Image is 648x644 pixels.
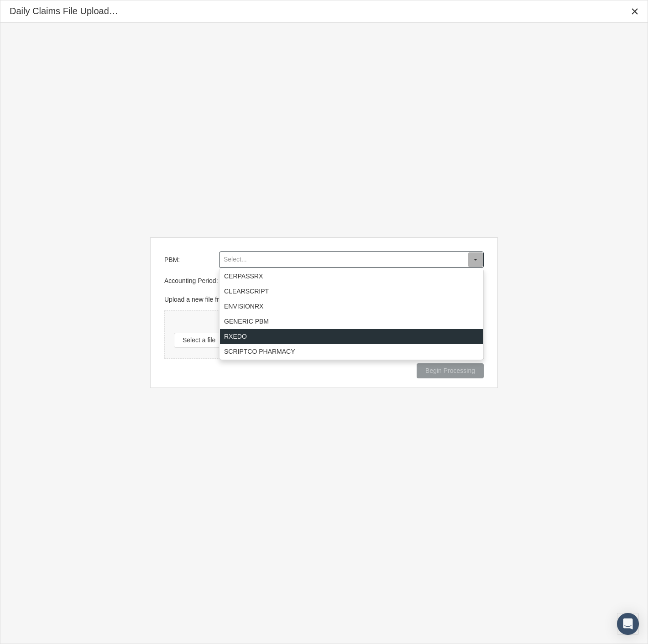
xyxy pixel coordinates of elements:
div: Open Intercom Messenger [617,613,639,635]
div: CERPASSRX [220,269,483,284]
div: Select a file [174,333,224,348]
div: CLEARSCRIPT [220,284,483,299]
p: Upload a new file from your computer: [164,295,484,304]
span: Accounting Period: [164,277,218,284]
div: Select [468,252,483,267]
span: PBM: [164,256,180,263]
div: RXEDO [220,329,483,344]
div: Close [627,3,643,20]
div: Daily Claims File Uploading [10,5,119,17]
div: GENERIC PBM [220,314,483,329]
div: ENVISIONRX [220,299,483,314]
div: SCRIPTCO PHARMACY [220,344,483,359]
span: Select a file [183,336,215,344]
